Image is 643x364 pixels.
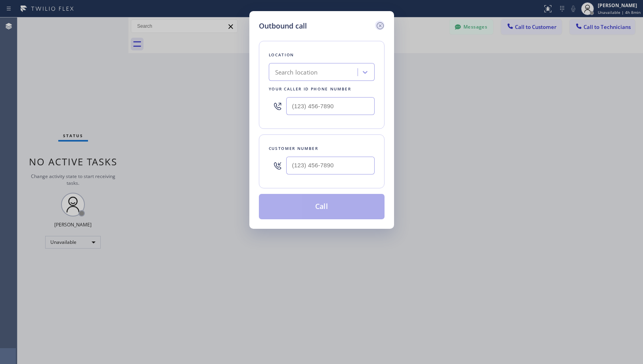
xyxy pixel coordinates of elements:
div: Customer number [269,144,375,153]
div: Search location [275,68,318,77]
input: (123) 456-7890 [286,97,375,115]
div: Location [269,51,375,59]
h5: Outbound call [259,21,307,31]
input: (123) 456-7890 [286,157,375,174]
div: Your caller id phone number [269,85,375,93]
button: Call [259,194,385,219]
